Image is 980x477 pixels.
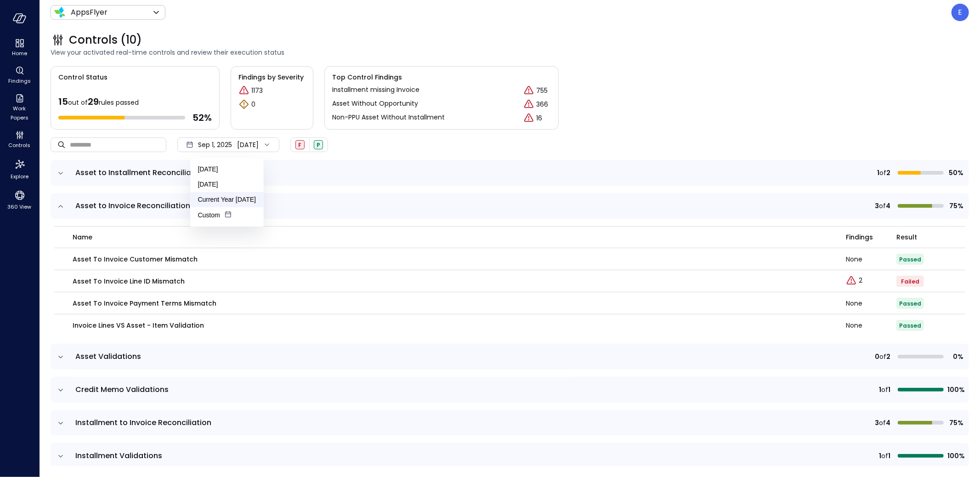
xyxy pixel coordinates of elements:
[75,351,141,362] span: Asset Validations
[879,352,886,362] span: of
[51,47,969,57] span: View your activated real-time controls and review their execution status
[846,322,896,329] div: None
[58,95,68,108] span: 15
[899,256,921,263] span: Passed
[75,450,162,461] span: Installment Validations
[881,385,888,395] span: of
[332,113,445,122] p: Non-PPU Asset Without Installment
[73,276,185,286] p: Asset to Invoice Line ID Mismatch
[536,100,548,109] p: 366
[295,140,305,149] div: Failed
[190,192,263,207] li: Current Year [DATE]
[846,300,896,307] div: None
[846,279,862,289] a: Explore findings
[56,202,65,211] button: expand row
[2,187,37,212] div: 360 View
[888,451,890,461] span: 1
[947,451,963,461] span: 100%
[886,352,890,362] span: 2
[947,385,963,395] span: 100%
[54,7,65,18] img: Icon
[879,418,886,428] span: of
[875,352,879,362] span: 0
[51,67,108,82] span: Control Status
[190,177,263,192] li: [DATE]
[56,419,65,428] button: expand row
[2,37,37,59] div: Home
[886,201,890,211] span: 4
[56,386,65,395] button: expand row
[879,201,886,211] span: of
[99,98,139,107] span: rules passed
[11,172,28,181] span: Explore
[536,114,542,123] p: 16
[9,141,31,150] span: Controls
[332,99,418,108] p: Asset Without Opportunity
[73,254,198,264] p: Asset to Invoice Customer Mismatch
[317,141,320,149] span: P
[888,385,890,395] span: 1
[886,168,890,178] span: 2
[2,129,37,151] div: Controls
[879,451,881,461] span: 1
[332,72,551,82] span: Top Control Findings
[238,99,249,110] div: Warning
[877,168,879,178] span: 1
[523,85,534,96] div: Critical
[238,72,306,82] span: Findings by Severity
[875,201,879,211] span: 3
[899,300,921,307] span: Passed
[190,162,263,177] li: [DATE]
[193,112,212,124] span: 52 %
[947,352,963,362] span: 0%
[332,85,419,96] a: Installment missing Invoice
[12,49,27,58] span: Home
[881,451,888,461] span: of
[947,168,963,178] span: 50%
[536,86,548,96] p: 755
[879,168,886,178] span: of
[886,418,890,428] span: 4
[879,385,881,395] span: 1
[56,352,65,362] button: expand row
[314,140,323,149] div: Passed
[2,64,37,86] div: Findings
[75,200,190,211] span: Asset to Invoice Reconciliation
[56,452,65,461] button: expand row
[299,141,302,149] span: F
[2,92,37,123] div: Work Papers
[899,322,921,329] span: Passed
[846,256,896,262] div: None
[2,156,37,182] div: Explore
[68,98,88,107] span: out of
[238,85,249,96] div: Critical
[523,113,534,124] div: Critical
[251,100,255,109] p: 0
[332,99,418,110] a: Asset Without Opportunity
[190,207,263,223] li: Custom
[198,140,232,150] span: Sep 1, 2025
[75,417,211,428] span: Installment to Invoice Reconciliation
[56,169,65,178] button: expand row
[952,4,969,21] div: Eleanor Yehudai
[846,232,873,242] span: Findings
[88,95,99,108] span: 29
[947,201,963,211] span: 75%
[251,86,263,96] p: 1173
[75,384,169,395] span: Credit Memo Validations
[332,85,419,95] p: Installment missing Invoice
[8,76,31,85] span: Findings
[875,418,879,428] span: 3
[73,320,204,330] p: Invoice lines VS asset - item validation
[332,113,445,124] a: Non-PPU Asset Without Installment
[859,276,862,285] p: 2
[73,298,216,308] p: Asset To Invoice Payment Terms Mismatch
[75,167,206,178] span: Asset to Installment Reconciliation
[73,232,92,242] span: name
[69,33,142,47] span: Controls (10)
[523,99,534,110] div: Critical
[896,232,917,242] span: Result
[958,7,963,18] p: E
[6,104,34,122] span: Work Papers
[8,202,32,211] span: 360 View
